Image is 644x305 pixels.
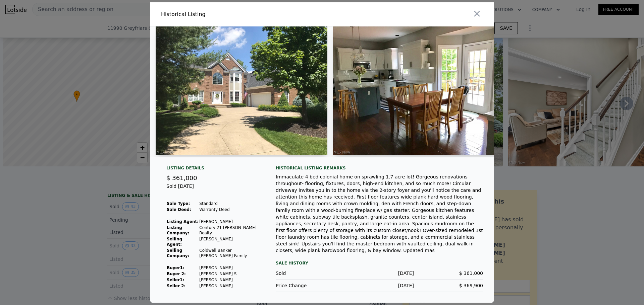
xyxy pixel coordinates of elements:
[459,271,483,276] span: $ 361,000
[199,207,260,213] td: Warranty Deed
[459,283,483,288] span: $ 369,900
[276,270,345,277] div: Sold
[161,10,319,18] div: Historical Listing
[167,201,190,206] strong: Sale Type:
[276,165,483,171] div: Historical Listing remarks
[167,265,184,270] strong: Buyer 1 :
[166,165,260,173] div: Listing Details
[167,278,184,282] strong: Seller 1 :
[199,271,260,277] td: [PERSON_NAME] S
[199,236,260,247] td: [PERSON_NAME]
[199,219,260,225] td: [PERSON_NAME]
[199,283,260,289] td: [PERSON_NAME]
[167,237,182,247] strong: Selling Agent:
[167,207,191,212] strong: Sale Deed:
[167,248,189,258] strong: Selling Company:
[199,265,260,271] td: [PERSON_NAME]
[166,174,197,181] span: $ 361,000
[276,282,345,289] div: Price Change
[199,201,260,207] td: Standard
[166,183,260,195] div: Sold [DATE]
[167,284,185,288] strong: Seller 2:
[167,272,186,276] strong: Buyer 2:
[333,26,504,155] img: Property Img
[199,225,260,236] td: Century 21 [PERSON_NAME] Realty
[276,259,483,267] div: Sale History
[167,219,199,224] strong: Listing Agent:
[199,247,260,259] td: Coldwell Banker [PERSON_NAME] Family
[167,225,189,235] strong: Listing Company:
[345,270,414,277] div: [DATE]
[199,277,260,283] td: [PERSON_NAME]
[156,26,327,155] img: Property Img
[345,282,414,289] div: [DATE]
[276,173,483,254] div: Immaculate 4 bed colonial home on sprawling 1.7 acre lot! Gorgeous renovations throughout- floori...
